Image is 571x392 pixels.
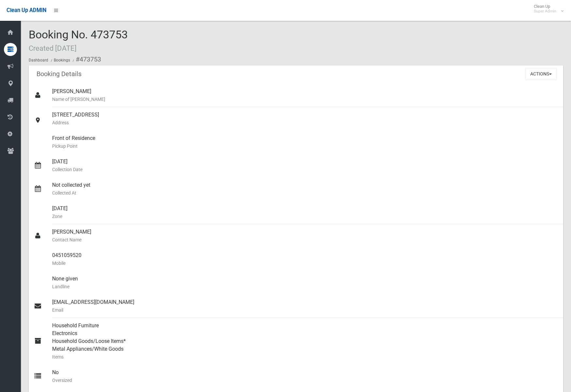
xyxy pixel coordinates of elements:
[52,95,558,103] small: Name of [PERSON_NAME]
[52,84,558,107] div: [PERSON_NAME]
[52,154,558,177] div: [DATE]
[52,294,558,318] div: [EMAIL_ADDRESS][DOMAIN_NAME]
[29,294,563,318] a: [EMAIL_ADDRESS][DOMAIN_NAME]Email
[52,248,558,271] div: 0451059520
[29,58,48,62] a: Dashboard
[52,130,558,154] div: Front of Residence
[52,353,558,361] small: Items
[29,68,89,80] header: Booking Details
[52,376,558,384] small: Oversized
[52,201,558,224] div: [DATE]
[52,365,558,388] div: No
[29,28,128,53] span: Booking No. 473753
[52,306,558,314] small: Email
[52,189,558,197] small: Collected At
[52,177,558,201] div: Not collected yet
[52,166,558,173] small: Collection Date
[52,119,558,127] small: Address
[525,68,557,80] button: Actions
[71,53,101,65] li: #473753
[7,7,46,13] span: Clean Up ADMIN
[52,259,558,267] small: Mobile
[29,44,77,52] small: Created [DATE]
[52,318,558,365] div: Household Furniture Electronics Household Goods/Loose Items* Metal Appliances/White Goods
[52,224,558,248] div: [PERSON_NAME]
[52,283,558,291] small: Landline
[534,9,556,14] small: Super Admin
[54,58,70,62] a: Bookings
[52,142,558,150] small: Pickup Point
[531,4,563,14] span: Clean Up
[52,271,558,294] div: None given
[52,107,558,130] div: [STREET_ADDRESS]
[52,236,558,244] small: Contact Name
[52,212,558,220] small: Zone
